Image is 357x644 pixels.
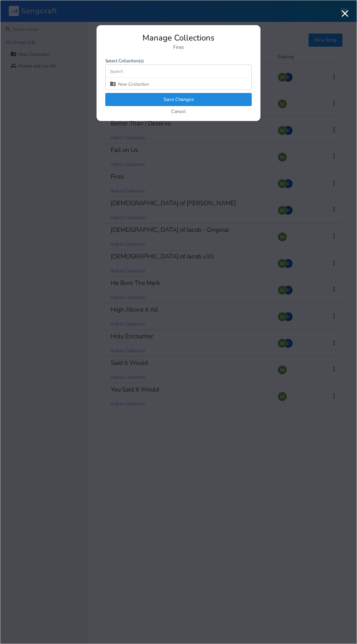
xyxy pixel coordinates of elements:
[105,45,252,50] div: Fires
[171,109,186,115] button: Cancel
[105,59,252,63] label: Select Collection(s)
[105,93,252,106] button: Save Changes
[118,82,149,86] div: New Collection
[106,65,251,78] input: Search
[105,34,252,42] div: Manage Collections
